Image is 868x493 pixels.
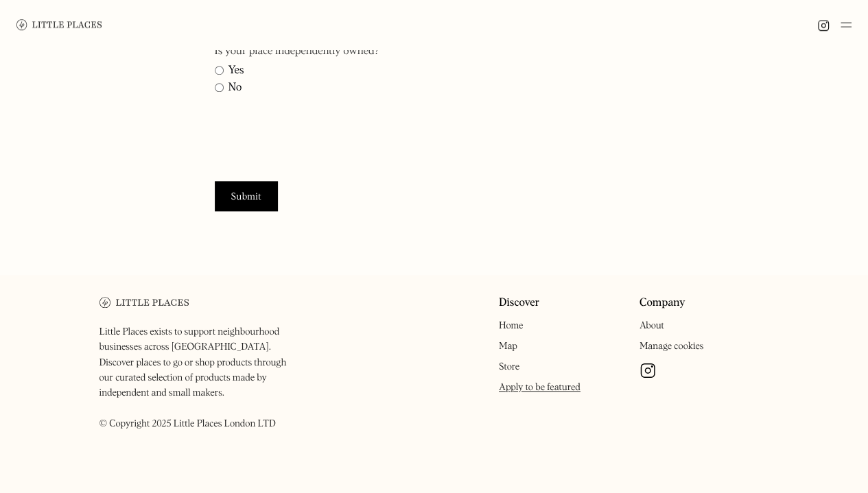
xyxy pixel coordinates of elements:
a: Manage cookies [640,341,704,351]
a: About [640,321,664,330]
a: Map [499,341,517,351]
a: Apply to be featured [499,383,580,392]
input: Yes [215,66,224,75]
label: Is your place independently owned? [215,45,654,58]
input: No [215,83,224,92]
a: Store [499,362,519,372]
a: Discover [499,297,539,310]
span: Yes [228,64,244,77]
input: Submit [215,181,278,211]
span: No [228,81,242,95]
iframe: reCAPTCHA [215,122,423,176]
a: Home [499,321,523,330]
p: Little Places exists to support neighbourhood businesses across [GEOGRAPHIC_DATA]. Discover place... [99,324,301,432]
a: Company [640,297,685,310]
